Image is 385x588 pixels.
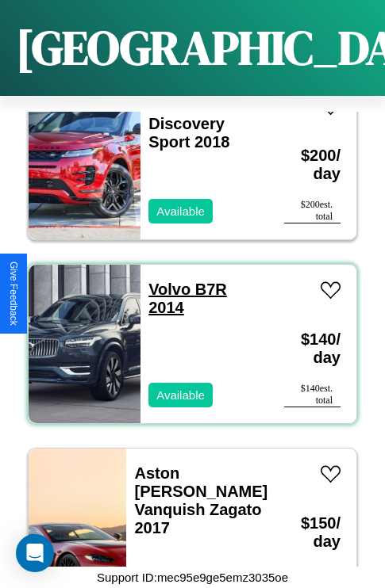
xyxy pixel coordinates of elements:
p: Support ID: mec95e9ge5emz3035oe [97,567,288,588]
div: $ 200 est. total [284,199,341,223]
p: Available [156,200,205,222]
p: Available [156,384,205,406]
a: Volvo B7R 2014 [148,281,227,316]
h3: $ 140 / day [284,315,341,383]
div: $ 140 est. total [284,383,341,407]
h3: $ 200 / day [284,131,341,199]
div: Open Intercom Messenger [16,534,54,572]
a: Land Rover Discovery Sport 2018 [148,97,236,151]
a: Aston [PERSON_NAME] Vanquish Zagato 2017 [134,464,268,536]
h3: $ 150 / day [291,498,341,567]
div: Give Feedback [8,262,19,326]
